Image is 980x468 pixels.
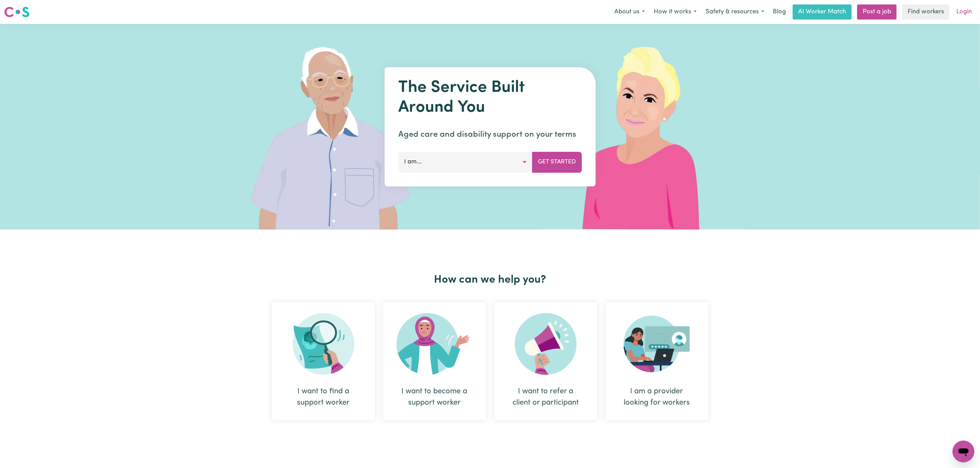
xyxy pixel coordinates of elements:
[4,4,29,20] a: Careseekers logo
[494,302,597,420] div: I want to refer a client or participant
[515,313,577,375] img: Refer
[398,152,532,172] button: I am...
[624,313,690,375] img: Provider
[622,386,692,408] div: I am a provider looking for workers
[288,386,358,408] div: I want to find a support worker
[952,4,976,20] a: Login
[610,5,649,19] button: About us
[383,302,486,420] div: I want to become a support worker
[701,5,769,19] button: Safety & resources
[649,5,701,19] button: How it works
[532,152,582,172] button: Get Started
[4,6,29,18] img: Careseekers logo
[293,313,354,375] img: Search
[398,128,582,141] p: Aged care and disability support on your terms
[953,441,975,463] iframe: Button to launch messaging window, conversation in progress
[511,386,581,408] div: I want to refer a client or participant
[400,386,470,408] div: I want to become a support worker
[605,302,708,420] div: I am a provider looking for workers
[398,78,582,118] h1: The Service Built Around You
[857,4,897,20] a: Post a job
[397,313,473,375] img: Become Worker
[268,273,712,286] h2: How can we help you?
[902,4,949,20] a: Find workers
[769,4,790,20] a: Blog
[272,302,375,420] div: I want to find a support worker
[793,4,852,20] a: AI Worker Match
